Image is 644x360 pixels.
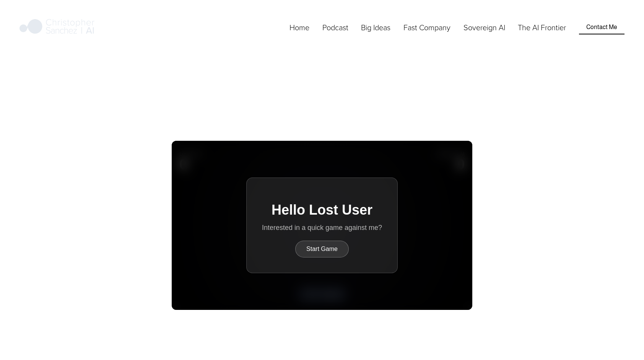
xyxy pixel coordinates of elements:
[20,18,95,37] img: Christopher Sanchez | AI
[403,22,450,33] span: Fast Company
[518,21,566,33] a: The AI Frontier
[361,22,390,33] span: Big Ideas
[579,20,624,34] a: Contact Me
[463,21,505,33] a: Sovereign AI
[322,21,348,33] a: Podcast
[289,21,309,33] a: Home
[403,21,450,33] a: folder dropdown
[361,21,390,33] a: folder dropdown
[282,83,362,138] strong: 404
